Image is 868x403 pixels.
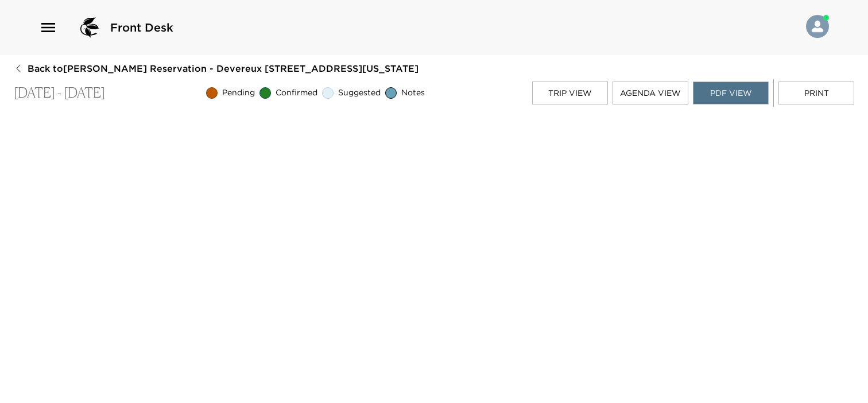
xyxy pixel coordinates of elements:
span: Notes [401,87,425,99]
span: Back to [PERSON_NAME] Reservation - Devereux [STREET_ADDRESS][US_STATE] [28,62,418,75]
p: [DATE] - [DATE] [14,85,105,102]
button: Print [778,82,854,104]
span: Pending [222,87,255,99]
img: logo [76,14,103,41]
span: Front Desk [110,20,173,36]
button: PDF View [693,82,769,104]
span: Confirmed [276,87,317,99]
button: Back to[PERSON_NAME] Reservation - Devereux [STREET_ADDRESS][US_STATE] [14,62,418,75]
span: Suggested [338,87,381,99]
iframe: Trip PDF [14,111,854,393]
button: Agenda View [613,82,688,104]
button: Trip View [532,82,608,104]
img: User [806,15,829,38]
